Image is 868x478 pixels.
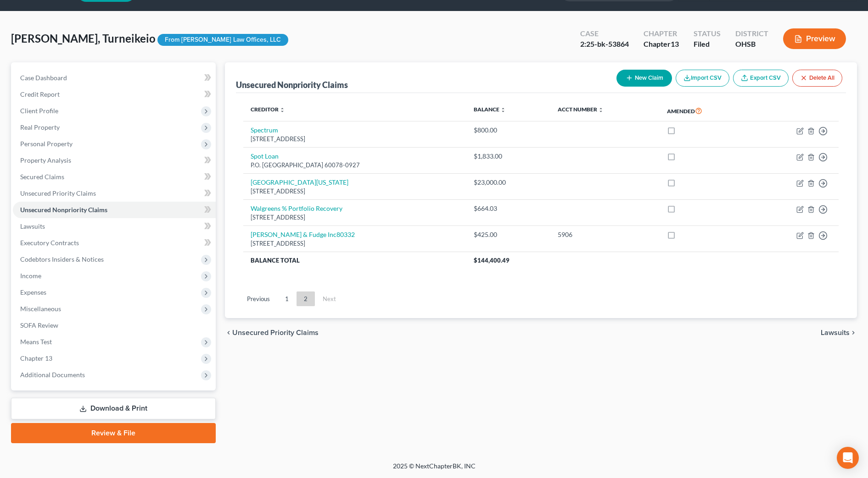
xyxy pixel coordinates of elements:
[11,398,216,419] a: Download & Print
[20,371,85,379] span: Additional Documents
[13,317,216,334] a: SOFA Review
[251,213,459,222] div: [STREET_ADDRESS]
[558,230,652,239] div: 5906
[474,178,543,187] div: $23,000.00
[558,106,604,113] a: Acct Number unfold_more
[251,231,355,238] a: [PERSON_NAME] & Fudge Inc80332
[20,140,73,148] span: Personal Property
[616,70,672,87] button: New Claim
[792,70,842,87] button: Delete All
[251,126,278,134] a: Spectrum
[278,291,296,306] a: 1
[13,202,216,218] a: Unsecured Nonpriority Claims
[251,178,348,186] a: [GEOGRAPHIC_DATA][US_STATE]
[676,70,729,87] button: Import CSV
[20,338,52,346] span: Means Test
[837,447,859,469] div: Open Intercom Messenger
[251,204,342,212] a: Walgreens % Portfolio Recovery
[11,423,216,443] a: Review & File
[225,329,232,336] i: chevron_left
[20,321,58,329] span: SOFA Review
[251,106,285,113] a: Creditor unfold_more
[580,39,629,49] div: 2:25-bk-53864
[20,272,41,280] span: Income
[13,218,216,235] a: Lawsuits
[173,462,696,478] div: 2025 © NextChapterBK, INC
[157,34,288,46] div: From [PERSON_NAME] Law Offices, LLC
[20,206,107,214] span: Unsecured Nonpriority Claims
[20,255,104,263] span: Codebtors Insiders & Notices
[13,152,216,169] a: Property Analysis
[694,39,721,49] div: Filed
[598,107,604,113] i: unfold_more
[20,354,52,362] span: Chapter 13
[20,189,96,197] span: Unsecured Priority Claims
[694,28,721,39] div: Status
[580,28,629,39] div: Case
[20,288,46,296] span: Expenses
[251,152,279,160] a: Spot Loan
[240,291,277,306] a: Previous
[13,169,216,185] a: Secured Claims
[20,123,60,131] span: Real Property
[20,74,67,82] span: Case Dashboard
[821,329,850,336] span: Lawsuits
[20,305,61,313] span: Miscellaneous
[20,173,64,181] span: Secured Claims
[644,39,679,49] div: Chapter
[474,126,543,135] div: $800.00
[660,100,750,121] th: Amended
[251,239,459,248] div: [STREET_ADDRESS]
[474,204,543,213] div: $664.03
[474,106,506,113] a: Balance unfold_more
[735,39,768,49] div: OHSB
[243,252,466,269] th: Balance Total
[251,187,459,196] div: [STREET_ADDRESS]
[13,70,216,86] a: Case Dashboard
[500,107,506,113] i: unfold_more
[236,79,348,90] div: Unsecured Nonpriority Claims
[20,107,58,115] span: Client Profile
[20,90,60,98] span: Credit Report
[474,230,543,239] div: $425.00
[251,135,459,143] div: [STREET_ADDRESS]
[13,235,216,251] a: Executory Contracts
[297,291,315,306] a: 2
[11,32,156,45] span: [PERSON_NAME], Turneikeio
[474,257,510,264] span: $144,400.49
[13,86,216,103] a: Credit Report
[251,161,459,170] div: P.O. [GEOGRAPHIC_DATA] 60078-0927
[20,239,79,247] span: Executory Contracts
[20,156,71,164] span: Property Analysis
[821,329,857,336] button: Lawsuits chevron_right
[13,185,216,202] a: Unsecured Priority Claims
[474,152,543,161] div: $1,833.00
[225,329,319,336] button: chevron_left Unsecured Priority Claims
[850,329,857,336] i: chevron_right
[644,28,679,39] div: Chapter
[735,28,768,39] div: District
[733,70,789,87] a: Export CSV
[671,39,679,48] span: 13
[280,107,285,113] i: unfold_more
[783,28,846,49] button: Preview
[232,329,319,336] span: Unsecured Priority Claims
[20,222,45,230] span: Lawsuits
